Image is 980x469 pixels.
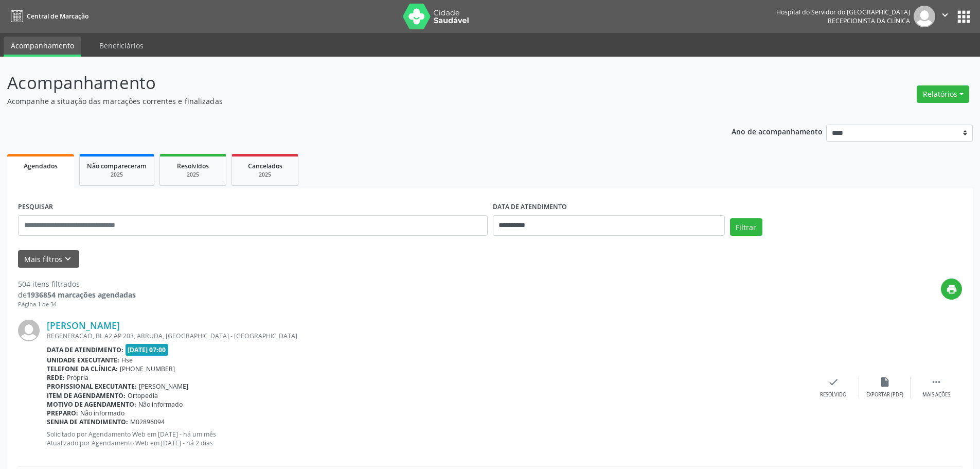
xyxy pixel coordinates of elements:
span: Recepcionista da clínica [828,16,910,25]
div: Página 1 de 34 [18,300,136,309]
span: M02896094 [130,418,165,426]
span: Hse [121,356,133,364]
span: Central de Marcação [27,12,88,21]
p: Acompanhamento [7,70,683,96]
i: keyboard_arrow_down [62,253,74,265]
div: 2025 [167,171,219,179]
span: Resolvidos [177,162,209,170]
a: [PERSON_NAME] [47,320,120,331]
b: Telefone da clínica: [47,364,118,373]
label: DATA DE ATENDIMENTO [493,199,567,215]
span: Não informado [138,400,183,409]
div: Hospital do Servidor do [GEOGRAPHIC_DATA] [776,8,910,16]
div: de [18,289,136,300]
span: [DATE] 07:00 [126,344,169,356]
button: print [941,279,962,300]
img: img [18,320,40,341]
button: Relatórios [917,85,969,103]
p: Ano de acompanhamento [732,125,823,137]
b: Motivo de agendamento: [47,400,136,409]
div: 2025 [239,171,291,179]
p: Acompanhe a situação das marcações correntes e finalizadas [7,96,683,107]
span: Cancelados [248,162,282,170]
b: Senha de atendimento: [47,418,128,426]
div: Exportar (PDF) [866,391,903,398]
a: Beneficiários [92,37,151,55]
img: img [914,6,935,27]
div: Mais ações [922,391,950,398]
div: 2025 [87,171,147,179]
b: Data de atendimento: [47,345,123,354]
span: [PHONE_NUMBER] [120,364,175,373]
i: check [828,376,839,388]
i: print [946,284,957,295]
button: apps [955,8,973,26]
i: insert_drive_file [879,376,890,388]
div: REGENERACAO, BL A2 AP 203, ARRUDA, [GEOGRAPHIC_DATA] - [GEOGRAPHIC_DATA] [47,332,808,340]
div: Resolvido [820,391,846,398]
b: Preparo: [47,409,78,418]
span: Agendados [24,162,58,170]
span: [PERSON_NAME] [139,382,188,391]
button: Mais filtroskeyboard_arrow_down [18,250,79,268]
span: Não informado [80,409,124,418]
span: Ortopedia [128,391,158,400]
i:  [939,9,951,21]
b: Item de agendamento: [47,391,126,400]
div: 504 itens filtrados [18,279,136,289]
span: Própria [67,373,88,382]
label: PESQUISAR [18,199,53,215]
b: Rede: [47,373,65,382]
button:  [935,6,955,27]
i:  [931,376,942,388]
a: Central de Marcação [7,8,88,25]
p: Solicitado por Agendamento Web em [DATE] - há um mês Atualizado por Agendamento Web em [DATE] - h... [47,430,808,447]
strong: 1936854 marcações agendadas [27,290,136,300]
button: Filtrar [730,218,762,236]
span: Não compareceram [87,162,147,170]
b: Unidade executante: [47,356,119,364]
a: Acompanhamento [4,37,81,57]
b: Profissional executante: [47,382,137,391]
